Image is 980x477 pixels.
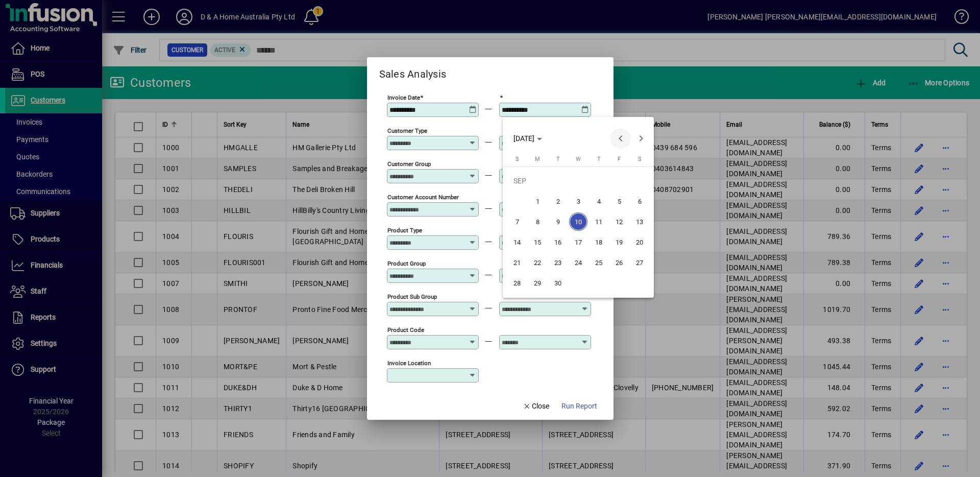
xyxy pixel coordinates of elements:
[527,232,548,252] button: Mon Sep 15 2025
[508,253,526,272] span: 21
[609,252,629,273] button: Fri Sep 26 2025
[638,156,642,162] span: S
[548,252,568,273] button: Tue Sep 23 2025
[528,274,547,292] span: 29
[507,171,650,191] td: SEP
[528,192,547,210] span: 1
[589,191,609,211] button: Thu Sep 04 2025
[527,273,548,293] button: Mon Sep 29 2025
[569,253,587,272] span: 24
[629,252,650,273] button: Sat Sep 27 2025
[590,233,608,251] span: 18
[556,156,560,162] span: T
[549,192,567,210] span: 2
[590,212,608,231] span: 11
[527,191,548,211] button: Mon Sep 01 2025
[630,233,649,251] span: 20
[527,211,548,232] button: Mon Sep 08 2025
[609,191,629,211] button: Fri Sep 05 2025
[528,253,547,272] span: 22
[508,212,526,231] span: 7
[569,233,587,251] span: 17
[629,232,650,252] button: Sat Sep 20 2025
[549,274,567,292] span: 30
[549,212,567,231] span: 9
[597,156,601,162] span: T
[568,191,589,211] button: Wed Sep 03 2025
[610,233,628,251] span: 19
[610,253,628,272] span: 26
[528,233,547,251] span: 15
[535,156,540,162] span: M
[568,232,589,252] button: Wed Sep 17 2025
[508,274,526,292] span: 28
[509,129,546,148] button: Choose month and year
[568,211,589,232] button: Wed Sep 10 2025
[548,232,568,252] button: Tue Sep 16 2025
[590,192,608,210] span: 4
[610,212,628,231] span: 12
[548,273,568,293] button: Tue Sep 30 2025
[528,212,547,231] span: 8
[631,128,651,149] button: Next month
[569,212,587,231] span: 10
[589,232,609,252] button: Thu Sep 18 2025
[548,191,568,211] button: Tue Sep 02 2025
[568,252,589,273] button: Wed Sep 24 2025
[609,211,629,232] button: Fri Sep 12 2025
[507,273,527,293] button: Sun Sep 28 2025
[507,232,527,252] button: Sun Sep 14 2025
[610,128,631,149] button: Previous month
[569,192,587,210] span: 3
[590,253,608,272] span: 25
[618,156,621,162] span: F
[516,156,519,162] span: S
[549,253,567,272] span: 23
[589,211,609,232] button: Thu Sep 11 2025
[609,232,629,252] button: Fri Sep 19 2025
[629,191,650,211] button: Sat Sep 06 2025
[610,192,628,210] span: 5
[630,253,649,272] span: 27
[630,192,649,210] span: 6
[527,252,548,273] button: Mon Sep 22 2025
[549,233,567,251] span: 16
[507,211,527,232] button: Sun Sep 07 2025
[629,211,650,232] button: Sat Sep 13 2025
[507,252,527,273] button: Sun Sep 21 2025
[576,156,581,162] span: W
[589,252,609,273] button: Thu Sep 25 2025
[630,212,649,231] span: 13
[508,233,526,251] span: 14
[513,134,534,142] span: [DATE]
[548,211,568,232] button: Tue Sep 09 2025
